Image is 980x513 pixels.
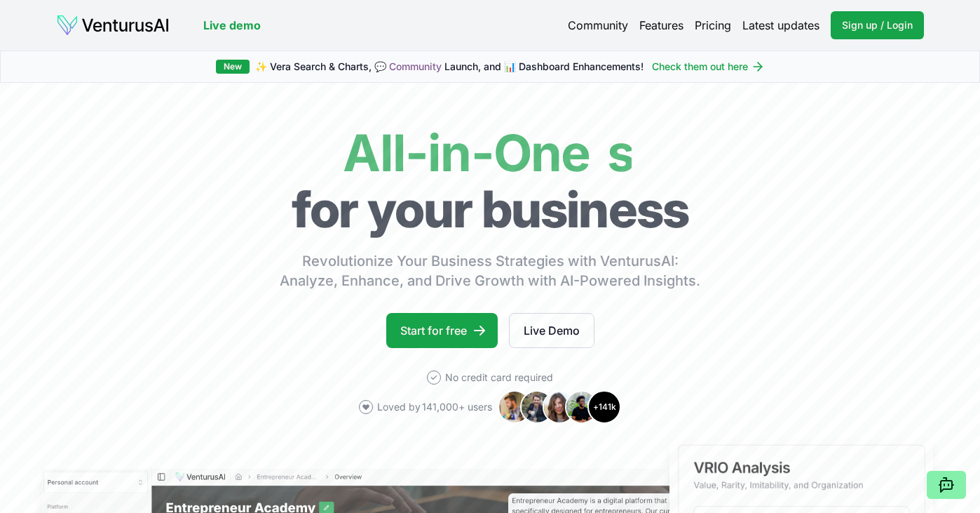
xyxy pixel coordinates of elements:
a: Live Demo [509,313,594,348]
span: ✨ Vera Search & Charts, 💬 Launch, and 📊 Dashboard Enhancements! [255,60,644,74]
img: Avatar 3 [543,390,576,424]
a: Pricing [695,17,731,34]
a: Community [389,60,442,72]
img: Avatar 1 [498,390,531,424]
img: logo [56,14,170,36]
a: Live demo [203,17,261,34]
a: Check them out here [652,60,765,74]
span: Sign up / Login [842,18,913,32]
img: Avatar 2 [520,390,554,424]
a: Start for free [386,313,498,348]
img: Avatar 4 [565,390,599,424]
a: Features [639,17,683,34]
a: Community [568,17,628,34]
a: Sign up / Login [831,11,924,39]
a: Latest updates [742,17,819,34]
div: New [216,60,250,74]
